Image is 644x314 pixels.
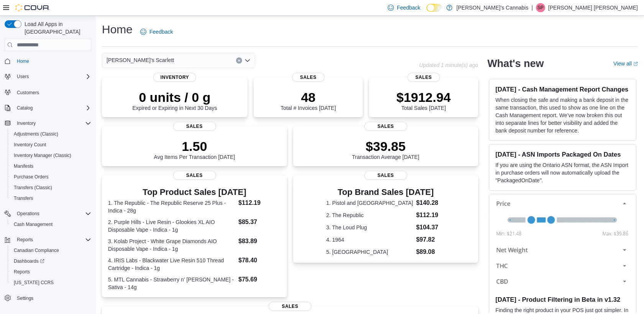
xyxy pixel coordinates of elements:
button: Catalog [14,103,36,113]
h1: Home [102,22,133,37]
dt: 3. Kolab Project - White Grape Diamonds AIO Disposable Vape - Indica - 1g [108,237,235,253]
span: Settings [17,295,33,301]
h3: Top Brand Sales [DATE] [326,188,445,197]
a: Dashboards [8,256,94,267]
span: Sales [269,302,311,311]
p: 1.50 [154,139,235,154]
span: Canadian Compliance [14,247,59,253]
button: Catalog [2,103,94,113]
span: Customers [17,90,39,96]
p: Updated 1 minute(s) ago [419,62,478,68]
dd: $112.19 [416,211,445,220]
dd: $89.08 [416,247,445,257]
span: Sales [173,171,216,180]
button: Open list of options [244,57,251,64]
span: Dashboards [11,257,91,266]
a: Home [14,57,32,66]
dd: $85.37 [238,218,281,227]
button: Operations [14,209,43,218]
button: Manifests [8,161,94,172]
button: Clear input [236,57,242,64]
span: Users [14,72,91,81]
dt: 4. 1964 [326,236,413,244]
a: Transfers [11,194,36,203]
span: Sales [364,122,407,131]
a: Cash Management [11,220,56,229]
p: $39.85 [352,139,420,154]
svg: External link [633,62,638,66]
a: Canadian Compliance [11,246,62,255]
dd: $75.69 [238,275,281,284]
span: Inventory [17,120,36,126]
a: Manifests [11,162,36,171]
span: Inventory [14,119,91,128]
span: Feedback [149,28,173,36]
dt: 2. Purple Hills - Live Resin - Glookies XL AIO Disposable Vape - Indica - 1g [108,218,235,234]
span: Reports [17,237,33,243]
button: Reports [2,234,94,245]
span: Inventory Count [14,142,46,148]
a: Inventory Manager (Classic) [11,151,74,160]
dd: $140.28 [416,198,445,208]
span: Operations [14,209,91,218]
span: Inventory Manager (Classic) [14,152,71,159]
div: Transaction Average [DATE] [352,139,420,160]
dt: 4. IRIS Labs - Blackwater Live Resin 510 Thread Cartridge - Indica - 1g [108,257,235,272]
button: Adjustments (Classic) [8,129,94,139]
span: Purchase Orders [11,172,91,182]
span: Transfers [14,195,33,201]
p: 0 units / 0 g [133,90,217,105]
dt: 1. Pistol and [GEOGRAPHIC_DATA] [326,199,413,207]
span: Transfers (Classic) [11,183,91,192]
span: Customers [14,87,91,97]
span: Sales [407,73,440,82]
p: [PERSON_NAME] [PERSON_NAME] [548,3,638,12]
button: [US_STATE] CCRS [8,277,94,288]
img: Cova [15,4,50,11]
dt: 2. The Republic [326,211,413,219]
div: Expired or Expiring in Next 30 Days [133,90,217,111]
span: Sales [292,73,325,82]
button: Users [2,71,94,82]
p: | [531,3,533,12]
button: Inventory Count [8,139,94,150]
span: Inventory [153,73,196,82]
span: Inventory Manager (Classic) [11,151,91,160]
button: Users [14,72,32,81]
span: Home [14,56,91,66]
span: Transfers [11,194,91,203]
span: [PERSON_NAME]'s Scarlett [107,56,174,65]
dd: $78.40 [238,256,281,265]
span: Operations [17,211,39,217]
input: Dark Mode [426,4,442,12]
dt: 5. MTL Cannabis - Strawberry n' [PERSON_NAME] - Sativa - 14g [108,276,235,291]
a: Feedback [137,24,176,39]
dd: $83.89 [238,237,281,246]
dt: 1. The Republic - The Republic Reserve 25 Plus - Indica - 28g [108,199,235,214]
div: Samantha Puerta Triana [536,3,545,12]
button: Settings [2,293,94,304]
span: Inventory Count [11,140,91,149]
h3: Top Product Sales [DATE] [108,188,281,197]
span: Catalog [14,103,91,113]
button: Operations [2,208,94,219]
span: Transfers (Classic) [14,185,52,191]
span: [US_STATE] CCRS [14,280,54,286]
p: When closing the safe and making a bank deposit in the same transaction, this used to show as one... [495,96,630,134]
span: Feedback [397,4,420,11]
dd: $104.37 [416,223,445,232]
a: Dashboards [11,257,48,266]
span: Reports [14,269,30,275]
span: Sales [364,171,407,180]
a: Inventory Count [11,140,49,149]
span: Adjustments (Classic) [11,129,91,139]
button: Transfers [8,193,94,204]
h3: [DATE] - Cash Management Report Changes [495,85,630,93]
h2: What's new [487,57,544,70]
span: Washington CCRS [11,278,91,287]
dt: 3. The Loud Plug [326,224,413,231]
a: Transfers (Classic) [11,183,55,192]
div: Total # Invoices [DATE] [280,90,336,111]
p: 48 [280,90,336,105]
button: Reports [8,267,94,277]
